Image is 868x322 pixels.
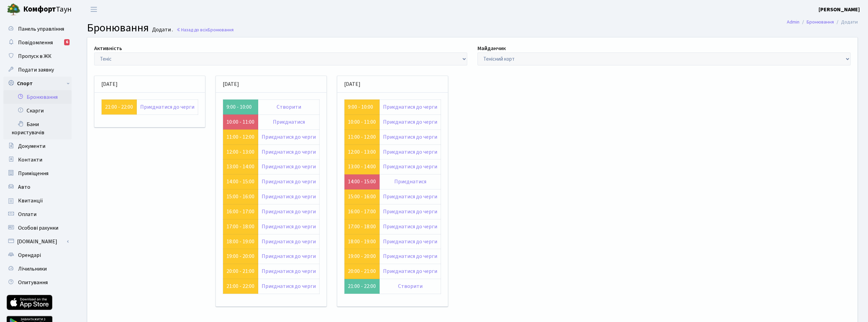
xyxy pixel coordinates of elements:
[262,133,316,141] a: Приєднатися до черги
[262,267,316,275] a: Приєднатися до черги
[226,178,254,185] a: 14:00 - 15:00
[226,282,254,290] a: 21:00 - 22:00
[3,90,72,104] a: Бронювання
[3,139,72,153] a: Документи
[18,183,30,191] span: Авто
[3,248,72,262] a: Орендарі
[18,224,58,232] span: Особові рахунки
[262,252,316,260] a: Приєднатися до черги
[18,25,64,33] span: Панель управління
[3,104,72,118] a: Скарги
[226,163,254,170] a: 13:00 - 14:00
[383,133,437,141] a: Приєднатися до черги
[348,148,376,156] a: 12:00 - 13:00
[23,4,72,15] span: Таун
[85,4,102,15] button: Переключити навігацію
[348,267,376,275] a: 20:00 - 21:00
[348,252,376,260] a: 19:00 - 20:00
[151,27,173,33] small: Додати .
[18,251,41,259] span: Орендарі
[18,279,48,286] span: Опитування
[226,193,254,200] a: 15:00 - 16:00
[262,178,316,185] a: Приєднатися до черги
[262,193,316,200] a: Приєднатися до черги
[348,163,376,170] a: 13:00 - 14:00
[3,180,72,194] a: Авто
[383,267,437,275] a: Приєднатися до черги
[18,211,36,218] span: Оплати
[3,22,72,36] a: Панель управління
[807,18,834,26] a: Бронювання
[3,276,72,289] a: Опитування
[262,223,316,230] a: Приєднатися до черги
[176,27,234,33] a: Назад до всіхБронювання
[226,118,254,126] a: 10:00 - 11:00
[277,103,301,111] a: Створити
[348,178,376,185] a: 14:00 - 15:00
[777,15,868,29] nav: breadcrumb
[226,148,254,156] a: 12:00 - 13:00
[3,194,72,208] a: Квитанції
[348,103,373,111] a: 9:00 - 10:00
[226,223,254,230] a: 17:00 - 18:00
[18,142,45,150] span: Документи
[348,238,376,245] a: 18:00 - 19:00
[383,238,437,245] a: Приєднатися до черги
[3,235,72,248] a: [DOMAIN_NAME]
[348,118,376,126] a: 10:00 - 11:00
[787,18,799,26] a: Admin
[18,265,47,273] span: Лічильники
[383,103,437,111] a: Приєднатися до черги
[383,118,437,126] a: Приєднатися до черги
[3,221,72,235] a: Особові рахунки
[348,208,376,215] a: 16:00 - 17:00
[140,103,194,111] a: Приєднатися до черги
[394,178,426,185] a: Приєднатися
[3,118,72,139] a: Бани користувачів
[226,238,254,245] a: 18:00 - 19:00
[18,52,52,60] span: Пропуск в ЖК
[834,18,858,26] li: Додати
[383,252,437,260] a: Приєднатися до черги
[3,63,72,77] a: Подати заявку
[383,208,437,215] a: Приєднатися до черги
[348,133,376,141] a: 11:00 - 12:00
[23,4,56,15] b: Комфорт
[18,197,43,204] span: Квитанції
[398,282,423,290] a: Створити
[383,163,437,170] a: Приєднатися до черги
[3,77,72,90] a: Спорт
[819,5,860,14] a: [PERSON_NAME]
[105,103,133,111] a: 21:00 - 22:00
[223,99,258,114] td: 9:00 - 10:00
[273,118,305,126] a: Приєднатися
[819,6,860,13] b: [PERSON_NAME]
[348,193,376,200] a: 15:00 - 16:00
[262,148,316,156] a: Приєднатися до черги
[226,208,254,215] a: 16:00 - 17:00
[64,39,70,45] div: 6
[18,66,54,74] span: Подати заявку
[7,3,20,16] img: logo.png
[262,282,316,290] a: Приєднатися до черги
[226,133,254,141] a: 11:00 - 12:00
[3,36,72,49] a: Повідомлення6
[383,148,437,156] a: Приєднатися до черги
[226,252,254,260] a: 19:00 - 20:00
[3,262,72,276] a: Лічильники
[18,39,53,46] span: Повідомлення
[94,76,205,93] div: [DATE]
[262,208,316,215] a: Приєднатися до черги
[208,27,234,33] span: Бронювання
[87,20,149,36] span: Бронювання
[262,238,316,245] a: Приєднатися до черги
[383,223,437,230] a: Приєднатися до черги
[216,76,326,93] div: [DATE]
[3,49,72,63] a: Пропуск в ЖК
[94,44,122,52] label: Активність
[344,279,380,294] td: 21:00 - 22:00
[18,156,42,164] span: Контакти
[3,167,72,180] a: Приміщення
[226,267,254,275] a: 20:00 - 21:00
[337,76,448,93] div: [DATE]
